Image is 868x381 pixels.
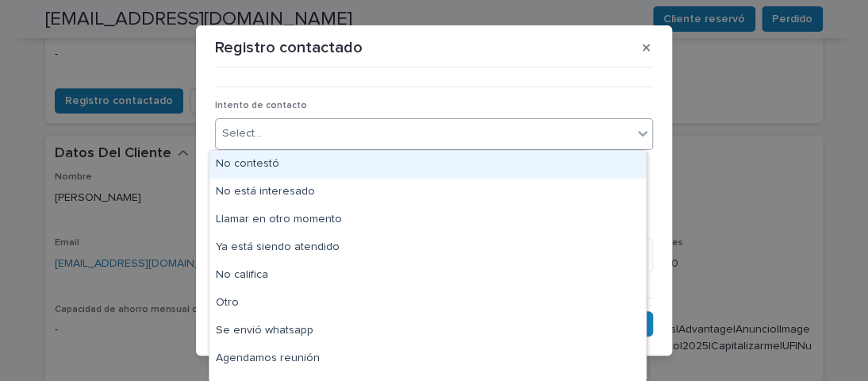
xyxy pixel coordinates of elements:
[209,151,646,179] div: No contestó
[209,290,646,317] div: Otro
[209,206,646,234] div: Llamar en otro momento
[209,345,646,373] div: Agendamos reunión
[209,317,646,345] div: Se envió whatsapp
[209,262,646,290] div: No califica
[222,125,262,142] div: Select...
[209,179,646,206] div: No está interesado
[215,101,307,110] span: Intento de contacto
[209,234,646,262] div: Ya está siendo atendido
[215,38,363,57] p: Registro contactado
